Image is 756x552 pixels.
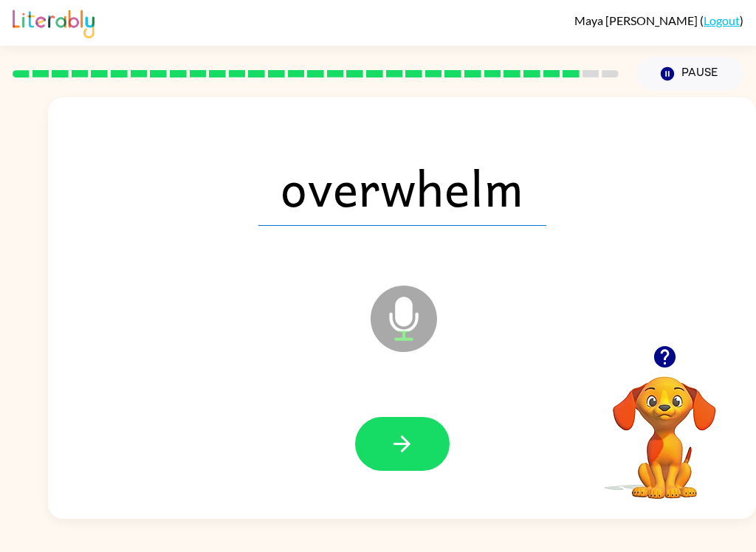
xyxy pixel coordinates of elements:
[704,13,740,27] a: Logout
[636,57,743,91] button: Pause
[13,6,94,38] img: Literably
[591,353,738,501] video: Your browser must support playing .mp4 files to use Literably. Please try using another browser.
[574,13,743,27] div: ( )
[258,149,546,226] span: overwhelm
[574,13,700,27] span: Maya [PERSON_NAME]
